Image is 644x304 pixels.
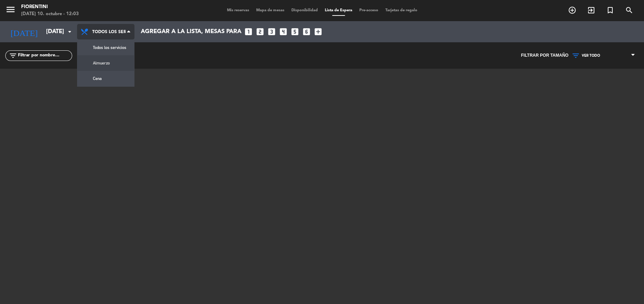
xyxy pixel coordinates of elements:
[356,8,382,12] span: Pre-acceso
[21,4,79,11] div: Fiorentini
[582,54,600,58] span: VER TODO
[77,55,134,71] a: Almuerzo
[244,27,253,36] i: looks_one
[382,8,421,12] span: Tarjetas de regalo
[223,8,253,12] span: Mis reservas
[255,27,265,36] i: looks_two
[5,4,16,17] button: menu
[279,27,288,36] i: looks_4
[321,8,356,12] span: Lista de Espera
[587,6,595,14] i: exit_to_app
[267,27,276,36] i: looks_3
[302,27,311,36] i: looks_6
[606,6,614,14] i: turned_in_not
[521,52,568,59] span: Filtrar por tamaño
[17,52,72,60] input: Filtrar por nombre...
[625,6,633,14] i: search
[5,24,43,39] i: [DATE]
[253,8,288,12] span: Mapa de mesas
[21,11,79,18] div: [DATE] 10. octubre - 12:03
[568,6,576,14] i: add_circle_outline
[9,51,17,60] i: filter_list
[5,4,16,15] i: menu
[65,27,74,36] i: arrow_drop_down
[77,40,134,55] a: Todos los servicios
[290,27,299,36] i: looks_5
[77,71,134,86] a: Cena
[141,29,241,35] span: Agregar a la lista, mesas para
[92,25,126,39] span: Todos los servicios
[314,27,323,36] i: add_box
[288,8,321,12] span: Disponibilidad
